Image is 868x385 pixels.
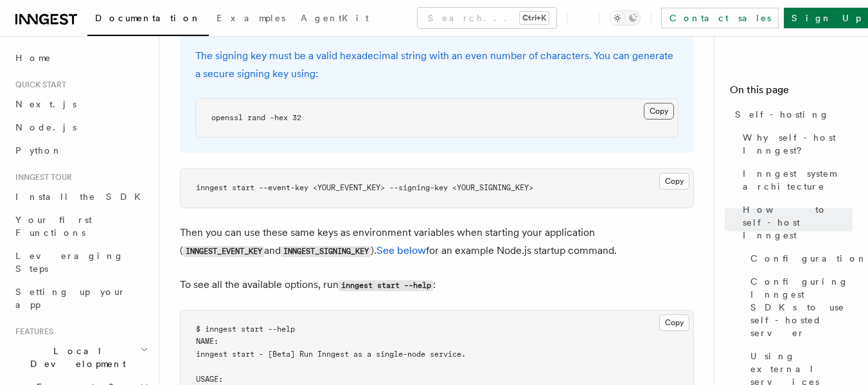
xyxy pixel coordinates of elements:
span: AgentKit [301,13,369,23]
button: Copy [659,314,689,331]
a: Inngest system architecture [738,162,853,198]
code: INNGEST_EVENT_KEY [183,246,264,257]
a: Configuration [745,247,853,270]
span: Features [10,327,53,337]
a: Setting up your app [10,280,151,316]
a: Leveraging Steps [10,244,151,280]
span: Quick start [10,80,66,90]
span: $ inngest start --help [196,325,295,334]
p: The signing key must be a valid hexadecimal string with an even number of characters. You can gen... [195,47,678,83]
a: Node.js [10,116,151,139]
span: Home [15,51,51,64]
a: Examples [209,4,293,35]
span: Your first Functions [15,215,92,238]
a: Install the SDK [10,185,151,208]
span: Configuration [750,252,867,265]
a: Your first Functions [10,208,151,244]
button: Search...Ctrl+K [418,8,556,28]
span: Node.js [15,122,76,132]
a: Why self-host Inngest? [738,126,853,162]
a: See below [376,244,426,256]
span: Local Development [10,345,140,370]
a: AgentKit [293,4,376,35]
span: Install the SDK [15,192,148,202]
p: To see all the available options, run : [180,276,694,294]
span: Self-hosting [735,108,829,121]
code: inngest start --help [339,280,433,291]
button: Toggle dark mode [610,10,641,26]
span: Why self-host Inngest? [743,131,853,157]
span: Documentation [95,13,201,23]
span: How to self-host Inngest [743,203,853,242]
span: openssl rand -hex 32 [211,113,301,122]
span: NAME: [196,337,218,346]
code: INNGEST_SIGNING_KEY [281,246,371,257]
span: Next.js [15,99,76,109]
span: inngest start --event-key <YOUR_EVENT_KEY> --signing-key <YOUR_SIGNING_KEY> [196,183,533,192]
span: Python [15,145,62,156]
a: Configuring Inngest SDKs to use self-hosted server [745,270,853,345]
span: Setting up your app [15,287,126,310]
span: inngest start - [Beta] Run Inngest as a single-node service. [196,350,466,359]
span: Configuring Inngest SDKs to use self-hosted server [750,275,853,339]
p: Then you can use these same keys as environment variables when starting your application ( and ).... [180,224,694,260]
span: Examples [217,13,285,23]
a: Self-hosting [730,103,853,126]
span: Inngest system architecture [743,167,853,193]
span: Leveraging Steps [15,251,124,274]
a: Python [10,139,151,162]
span: USAGE: [196,375,223,384]
a: How to self-host Inngest [738,198,853,247]
button: Local Development [10,339,151,375]
a: Home [10,46,151,69]
a: Next.js [10,93,151,116]
h4: On this page [730,82,853,103]
kbd: Ctrl+K [520,12,549,24]
button: Copy [659,173,689,190]
a: Documentation [87,4,209,36]
a: Contact sales [661,8,779,28]
button: Copy [644,103,674,120]
span: Inngest tour [10,172,72,183]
